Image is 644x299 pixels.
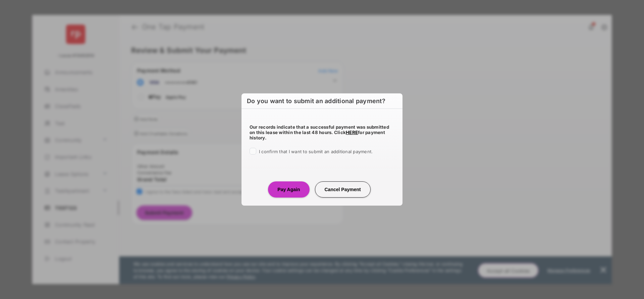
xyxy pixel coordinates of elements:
h5: Our records indicate that a successful payment was submitted on this lease within the last 48 hou... [250,124,394,140]
h6: Do you want to submit an additional payment? [241,93,402,109]
button: Cancel Payment [315,181,371,198]
a: HERE [346,130,358,135]
span: I confirm that I want to submit an additional payment. [259,149,373,154]
button: Pay Again [268,181,309,198]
